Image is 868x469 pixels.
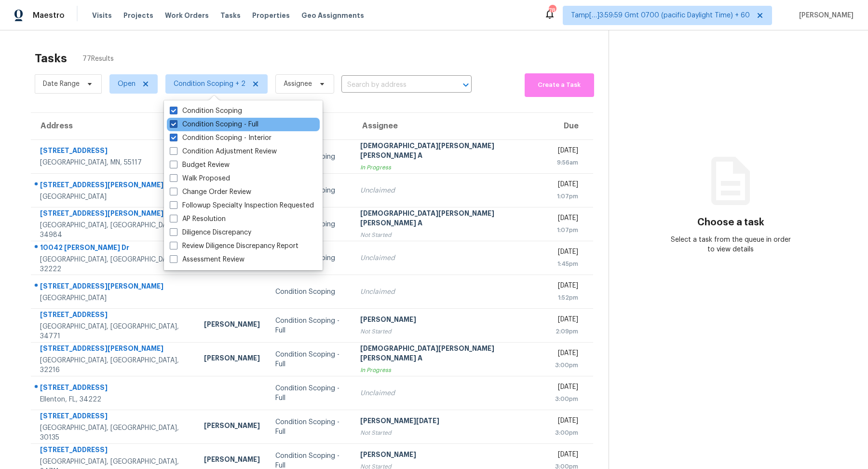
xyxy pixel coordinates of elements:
[170,187,251,197] label: Change Order Review
[40,192,189,202] div: [GEOGRAPHIC_DATA]
[170,174,230,183] label: Walk Proposed
[170,106,242,116] label: Condition Scoping
[40,411,189,423] div: [STREET_ADDRESS]
[170,201,314,210] label: Followup Specialty Inspection Requested
[571,11,750,20] span: Tamp[…]3:59:59 Gmt 0700 (pacific Daylight Time) + 60
[360,388,540,398] div: Unclaimed
[360,450,540,462] div: [PERSON_NAME]
[118,79,136,89] span: Open
[555,259,578,269] div: 1:45pm
[555,281,578,293] div: [DATE]
[82,54,114,64] span: 77 Results
[555,382,578,394] div: [DATE]
[43,79,80,89] span: Date Range
[555,315,578,327] div: [DATE]
[275,417,345,437] div: Condition Scoping - Full
[360,253,540,263] div: Unclaimed
[204,319,260,331] div: [PERSON_NAME]
[40,310,189,322] div: [STREET_ADDRESS]
[204,421,260,433] div: [PERSON_NAME]
[40,322,189,341] div: [GEOGRAPHIC_DATA], [GEOGRAPHIC_DATA], 34771
[555,158,578,167] div: 9:56am
[555,146,578,158] div: [DATE]
[360,344,540,365] div: [DEMOGRAPHIC_DATA][PERSON_NAME] [PERSON_NAME] A
[555,450,578,462] div: [DATE]
[40,180,189,192] div: [STREET_ADDRESS][PERSON_NAME]
[360,416,540,428] div: [PERSON_NAME][DATE]
[360,327,540,336] div: Not Started
[40,158,189,167] div: [GEOGRAPHIC_DATA], MN, 55117
[360,315,540,327] div: [PERSON_NAME]
[170,160,230,170] label: Budget Review
[555,213,578,225] div: [DATE]
[275,350,345,369] div: Condition Scoping - Full
[40,243,189,255] div: 10042 [PERSON_NAME] Dr
[549,6,556,15] div: 784
[40,281,189,293] div: [STREET_ADDRESS][PERSON_NAME]
[40,445,189,457] div: [STREET_ADDRESS]
[40,395,189,404] div: Ellenton, FL, 34222
[170,228,251,237] label: Diligence Discrepancy
[165,11,209,20] span: Work Orders
[555,428,578,438] div: 3:00pm
[40,146,189,158] div: [STREET_ADDRESS]
[40,383,189,395] div: [STREET_ADDRESS]
[170,241,298,251] label: Review Diligence Discrepancy Report
[795,11,854,20] span: [PERSON_NAME]
[301,11,364,20] span: Geo Assignments
[170,255,244,264] label: Assessment Review
[40,293,189,303] div: [GEOGRAPHIC_DATA]
[123,11,153,20] span: Projects
[40,423,189,442] div: [GEOGRAPHIC_DATA], [GEOGRAPHIC_DATA], 30135
[360,208,540,230] div: [DEMOGRAPHIC_DATA][PERSON_NAME] [PERSON_NAME] A
[170,214,226,224] label: AP Resolution
[275,287,345,297] div: Condition Scoping
[360,141,540,163] div: [DEMOGRAPHIC_DATA][PERSON_NAME] [PERSON_NAME] A
[670,235,792,254] div: Select a task from the queue in order to view details
[40,356,189,375] div: [GEOGRAPHIC_DATA], [GEOGRAPHIC_DATA], 32216
[40,344,189,356] div: [STREET_ADDRESS][PERSON_NAME]
[40,221,189,240] div: [GEOGRAPHIC_DATA], [GEOGRAPHIC_DATA], 34984
[40,208,189,221] div: [STREET_ADDRESS][PERSON_NAME]
[353,113,547,140] th: Assignee
[92,11,112,20] span: Visits
[555,293,578,303] div: 1:52pm
[204,455,260,467] div: [PERSON_NAME]
[547,113,593,140] th: Due
[31,113,196,140] th: Address
[252,11,290,20] span: Properties
[174,79,245,89] span: Condition Scoping + 2
[204,353,260,365] div: [PERSON_NAME]
[170,133,271,143] label: Condition Scoping - Interior
[220,12,241,19] span: Tasks
[284,79,312,89] span: Assignee
[555,416,578,428] div: [DATE]
[555,327,578,336] div: 2:09pm
[555,394,578,404] div: 3:00pm
[275,316,345,335] div: Condition Scoping - Full
[555,360,578,370] div: 3:00pm
[525,73,594,97] button: Create a Task
[555,247,578,259] div: [DATE]
[360,365,540,375] div: In Progress
[275,384,345,403] div: Condition Scoping - Full
[360,163,540,172] div: In Progress
[35,54,67,63] h2: Tasks
[555,179,578,192] div: [DATE]
[697,218,764,227] h3: Choose a task
[40,255,189,274] div: [GEOGRAPHIC_DATA], [GEOGRAPHIC_DATA], 32222
[360,230,540,240] div: Not Started
[529,80,589,91] span: Create a Task
[555,225,578,235] div: 1:07pm
[459,78,473,92] button: Open
[555,348,578,360] div: [DATE]
[170,120,258,129] label: Condition Scoping - Full
[33,11,65,20] span: Maestro
[341,78,445,93] input: Search by address
[360,428,540,438] div: Not Started
[555,192,578,201] div: 1:07pm
[360,186,540,195] div: Unclaimed
[360,287,540,297] div: Unclaimed
[170,147,277,156] label: Condition Adjustment Review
